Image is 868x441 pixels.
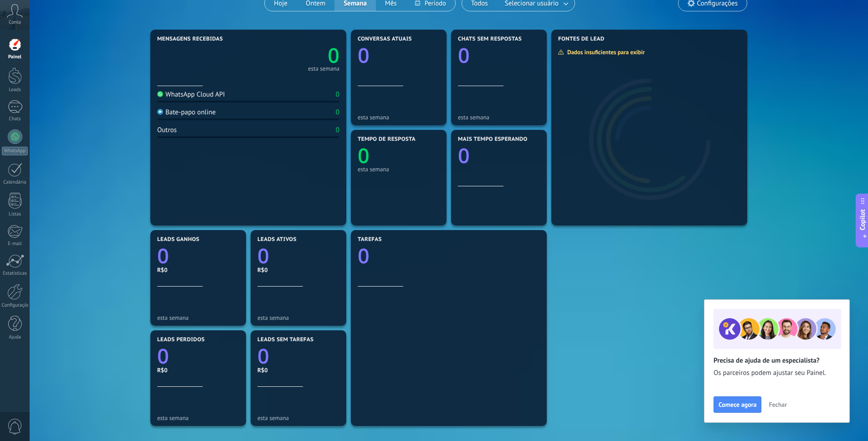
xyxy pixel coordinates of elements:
[257,342,339,370] a: 0
[2,87,28,93] div: Leads
[719,401,756,408] span: Comece agora
[308,67,339,71] div: esta semana
[157,242,169,270] text: 0
[157,108,216,117] div: Bate-papo online
[458,136,528,143] span: Mais tempo esperando
[157,342,169,370] text: 0
[9,20,21,26] span: Conta
[248,41,339,69] a: 0
[257,242,269,270] text: 0
[257,236,297,243] span: Leads ativos
[157,242,239,270] a: 0
[2,271,28,277] div: Estatísticas
[157,126,177,134] div: Outros
[2,303,28,308] div: Configurações
[358,136,416,143] span: Tempo de resposta
[558,36,605,42] span: Fontes de lead
[458,114,540,121] div: esta semana
[2,241,28,247] div: E-mail
[2,54,28,60] div: Painel
[769,401,787,408] span: Fechar
[358,36,412,42] span: Conversas atuais
[358,236,382,243] span: Tarefas
[157,90,225,99] div: WhatsApp Cloud API
[458,36,522,42] span: Chats sem respostas
[257,415,339,421] div: esta semana
[257,242,339,270] a: 0
[157,415,239,421] div: esta semana
[358,242,540,270] a: 0
[157,337,205,343] span: Leads perdidos
[358,142,370,169] text: 0
[328,41,339,69] text: 0
[2,211,28,217] div: Listas
[157,342,239,370] a: 0
[765,398,791,411] button: Fechar
[2,116,28,122] div: Chats
[336,126,339,134] div: 0
[157,266,239,274] div: R$0
[257,342,269,370] text: 0
[858,210,867,231] span: Copilot
[2,147,28,155] div: WhatsApp
[257,366,339,374] div: R$0
[257,337,313,343] span: Leads sem tarefas
[358,242,370,270] text: 0
[157,109,163,115] img: Bate-papo online
[157,314,239,321] div: esta semana
[257,314,339,321] div: esta semana
[458,41,470,69] text: 0
[714,356,840,365] h2: Precisa de ajuda de um especialista?
[714,369,840,378] span: Os parceiros podem ajustar seu Painel.
[336,108,339,117] div: 0
[558,48,651,56] div: Dados insuficientes para exibir
[336,90,339,99] div: 0
[458,142,470,169] text: 0
[157,366,239,374] div: R$0
[157,36,223,42] span: Mensagens recebidas
[714,396,761,413] button: Comece agora
[358,114,440,121] div: esta semana
[157,236,200,243] span: Leads ganhos
[157,91,163,97] img: WhatsApp Cloud API
[358,166,440,173] div: esta semana
[2,334,28,340] div: Ajuda
[358,41,370,69] text: 0
[2,179,28,185] div: Calendário
[257,266,339,274] div: R$0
